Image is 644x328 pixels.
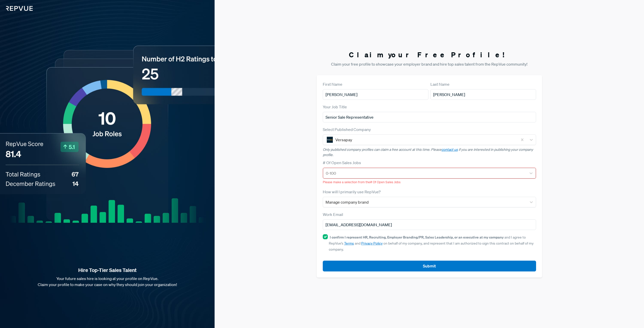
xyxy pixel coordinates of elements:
a: Terms [344,241,354,246]
label: Your Job Title [323,104,347,110]
img: Versapay [327,137,333,143]
input: Email [323,219,536,230]
label: First Name [323,81,342,87]
label: Select Published Company [323,126,371,132]
button: Submit [323,261,536,271]
h3: Claim your Free Profile! [317,51,542,59]
input: Title [323,112,536,122]
input: Last Name [430,89,536,100]
strong: Hire Top-Tier Sales Talent [8,267,207,273]
a: Privacy Policy [361,241,383,246]
p: Claim your free profile to showcase your employer brand and hire top sales talent from the RepVue... [317,61,542,67]
label: Last Name [430,81,450,87]
label: # Of Open Sales Jobs [323,160,361,166]
strong: I confirm I represent HR, Recruiting, Employer Branding/PR, Sales Leadership, or an executive at ... [330,235,504,240]
input: First Name [323,89,428,100]
label: How will I primarily use RepVue? [323,189,381,195]
p: Only published company profiles can claim a free account at this time. Please if you are interest... [323,147,536,158]
label: Work Email [323,211,343,217]
span: and I agree to RepVue’s and on behalf of my company, and represent that I am authorized to sign t... [329,235,534,252]
a: contact us [441,147,458,152]
p: Your future sales hire is looking at your profile on RepVue. Claim your profile to make your case... [8,275,207,288]
span: Please make a selection from the # Of Open Sales Jobs [323,180,400,184]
